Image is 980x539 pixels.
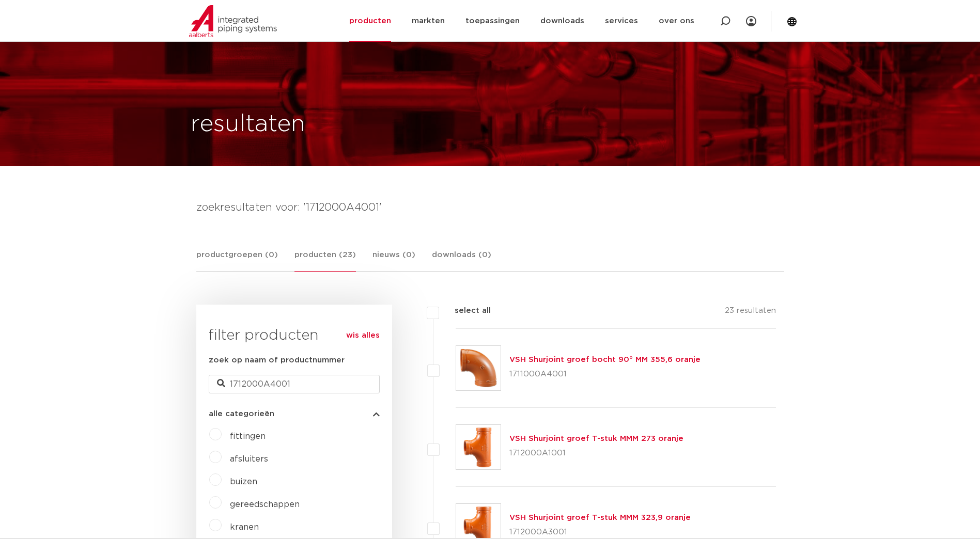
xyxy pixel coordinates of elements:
[196,249,278,271] a: productgroepen (0)
[509,435,683,442] a: VSH Shurjoint groef T-stuk MMM 273 oranje
[509,514,691,521] a: VSH Shurjoint groef T-stuk MMM 323,9 oranje
[230,478,257,486] a: buizen
[509,445,683,462] p: 1712000A1001
[346,329,380,342] a: wis alles
[196,199,784,216] h4: zoekresultaten voor: '1712000A4001'
[209,325,380,346] h3: filter producten
[230,523,259,531] a: kranen
[372,249,415,271] a: nieuws (0)
[209,410,380,418] button: alle categorieën
[230,455,268,463] a: afsluiters
[209,375,380,393] input: zoeken
[294,249,356,272] a: producten (23)
[456,346,501,390] img: Thumbnail for VSH Shurjoint groef bocht 90° MM 355,6 oranje
[230,432,266,440] a: fittingen
[209,410,274,418] span: alle categorieën
[725,305,776,321] p: 23 resultaten
[230,500,300,509] a: gereedschappen
[209,354,345,367] label: zoek op naam of productnummer
[509,366,701,383] p: 1711000A4001
[191,108,305,141] h1: resultaten
[432,249,491,271] a: downloads (0)
[439,305,491,317] label: select all
[509,356,701,363] a: VSH Shurjoint groef bocht 90° MM 355,6 oranje
[456,425,501,469] img: Thumbnail for VSH Shurjoint groef T-stuk MMM 273 oranje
